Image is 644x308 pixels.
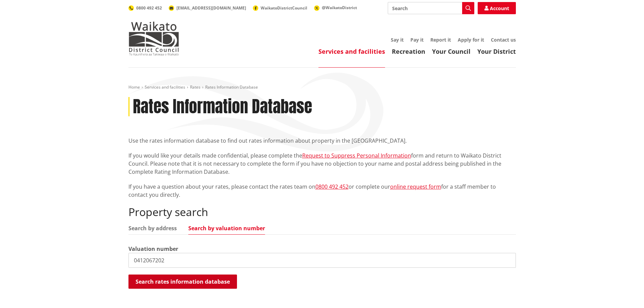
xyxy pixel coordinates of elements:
[133,97,312,117] h1: Rates Information Database
[128,275,237,289] button: Search rates information database
[128,84,140,90] a: Home
[322,5,357,10] span: @WaikatoDistrict
[318,47,385,55] a: Services and facilities
[315,183,349,190] a: 0800 492 452
[128,206,516,218] h2: Property search
[458,37,484,43] a: Apply for it
[128,253,516,268] input: e.g. 03920/020.01A
[491,37,516,43] a: Contact us
[128,85,516,90] nav: breadcrumb
[136,5,162,11] span: 0800 492 452
[261,5,307,11] span: WaikatoDistrictCouncil
[478,2,516,14] a: Account
[128,245,178,253] label: Valuation number
[314,5,357,10] a: @WaikatoDistrict
[391,37,404,43] a: Say it
[392,47,425,55] a: Recreation
[128,226,177,231] a: Search by address
[613,280,637,304] iframe: Messenger Launcher
[128,5,162,11] a: 0800 492 452
[253,5,307,11] a: WaikatoDistrictCouncil
[410,37,424,43] a: Pay it
[190,84,200,90] a: Rates
[169,5,246,11] a: [EMAIL_ADDRESS][DOMAIN_NAME]
[128,151,516,176] p: If you would like your details made confidential, please complete the form and return to Waikato ...
[432,47,471,55] a: Your Council
[390,183,441,190] a: online request form
[128,137,516,145] p: Use the rates information database to find out rates information about property in the [GEOGRAPHI...
[430,37,451,43] a: Report it
[188,226,265,231] a: Search by valuation number
[302,152,411,159] a: Request to Suppress Personal Information
[205,84,258,90] span: Rates Information Database
[128,183,516,199] p: If you have a question about your rates, please contact the rates team on or complete our for a s...
[145,84,185,90] a: Services and facilities
[477,47,516,55] a: Your District
[128,22,179,55] img: Waikato District Council - Te Kaunihera aa Takiwaa o Waikato
[388,2,474,14] input: Search input
[176,5,246,11] span: [EMAIL_ADDRESS][DOMAIN_NAME]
